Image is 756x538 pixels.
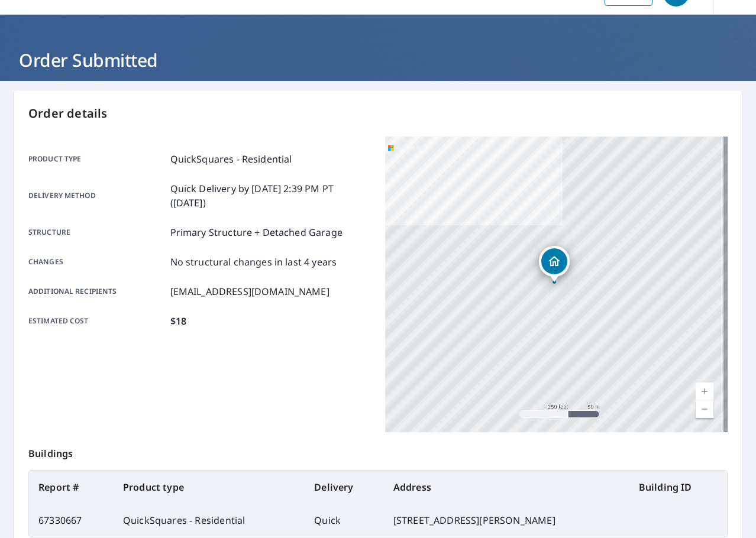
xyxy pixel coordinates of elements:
[28,105,728,122] p: Order details
[170,255,337,269] p: No structural changes in last 4 years
[170,152,292,166] p: QuickSquares - Residential
[170,182,371,210] p: Quick Delivery by [DATE] 2:39 PM PT ([DATE])
[28,314,166,328] p: Estimated cost
[114,471,305,504] th: Product type
[28,255,166,269] p: Changes
[29,471,114,504] th: Report #
[28,284,166,299] p: Additional recipients
[696,400,713,418] a: Current Level 17, Zoom Out
[384,471,629,504] th: Address
[28,182,166,210] p: Delivery method
[14,48,742,72] h1: Order Submitted
[170,314,186,328] p: $18
[28,432,728,470] p: Buildings
[29,504,114,537] td: 67330667
[305,471,383,504] th: Delivery
[28,225,166,239] p: Structure
[696,383,713,400] a: Current Level 17, Zoom In
[384,504,629,537] td: [STREET_ADDRESS][PERSON_NAME]
[114,504,305,537] td: QuickSquares - Residential
[629,471,727,504] th: Building ID
[539,246,570,283] div: Dropped pin, building 1, Residential property, 2312 Hopkins Ave Redwood City, CA 94062
[28,152,166,166] p: Product type
[170,284,329,299] p: [EMAIL_ADDRESS][DOMAIN_NAME]
[170,225,343,239] p: Primary Structure + Detached Garage
[305,504,383,537] td: Quick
